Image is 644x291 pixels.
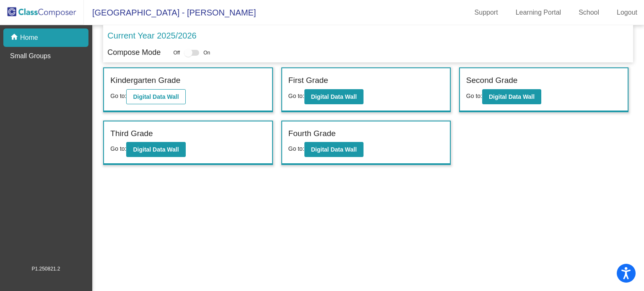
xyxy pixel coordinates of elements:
span: On [203,49,210,57]
span: Go to: [466,93,482,99]
b: Digital Data Wall [133,146,179,153]
span: Go to: [288,145,304,152]
p: Current Year 2025/2026 [107,29,196,42]
a: Support [468,6,505,19]
b: Digital Data Wall [311,93,357,100]
button: Digital Data Wall [482,89,541,104]
b: Digital Data Wall [133,93,179,100]
span: Go to: [110,145,126,152]
p: Home [20,33,38,43]
span: Off [173,49,180,57]
label: Fourth Grade [288,128,336,140]
label: Second Grade [466,75,518,87]
button: Digital Data Wall [304,89,364,104]
button: Digital Data Wall [126,89,185,104]
button: Digital Data Wall [126,142,185,157]
mat-icon: home [10,33,20,43]
a: School [572,6,606,19]
span: Go to: [288,93,304,99]
span: Go to: [110,93,126,99]
label: First Grade [288,75,328,87]
label: Kindergarten Grade [110,75,180,87]
label: Third Grade [110,128,153,140]
span: [GEOGRAPHIC_DATA] - [PERSON_NAME] [84,6,256,19]
b: Digital Data Wall [489,93,535,100]
b: Digital Data Wall [311,146,357,153]
p: Small Groups [10,51,51,61]
button: Digital Data Wall [304,142,364,157]
a: Logout [610,6,644,19]
p: Compose Mode [107,47,161,58]
a: Learning Portal [509,6,568,19]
